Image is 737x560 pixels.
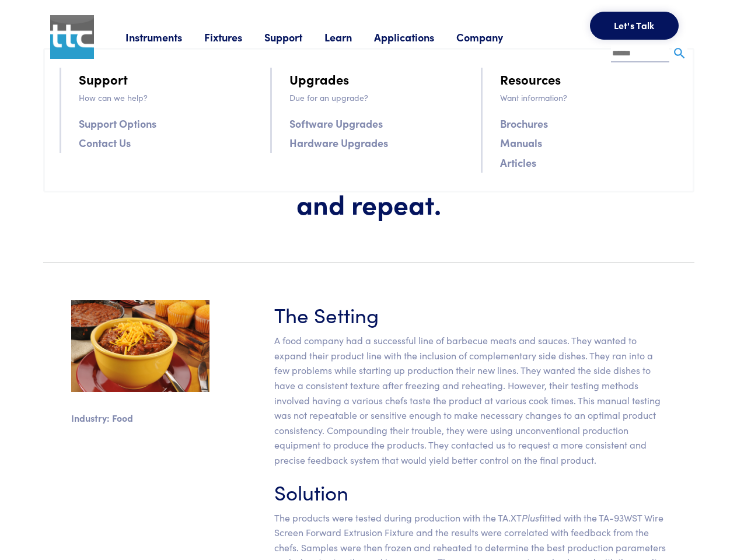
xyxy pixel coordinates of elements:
p: Due for an upgrade? [289,91,467,104]
a: Contact Us [79,134,131,151]
a: Hardware Upgrades [289,134,388,151]
em: Plus [522,511,539,524]
img: sidedishes.jpg [71,300,209,392]
a: Support Options [79,115,156,132]
a: Learn [324,30,374,44]
a: Resources [500,69,561,89]
a: Software Upgrades [289,115,383,132]
a: Upgrades [289,69,349,89]
a: Instruments [125,30,204,44]
p: A food company had a successful line of barbecue meats and sauces. They wanted to expand their pr... [274,333,666,467]
a: Brochures [500,115,548,132]
h1: Freeze, reheat, test, and repeat. [223,153,514,220]
p: Industry: Food [71,411,209,426]
h3: Solution [274,477,666,506]
a: Applications [374,30,456,44]
img: ttc_logo_1x1_v1.0.png [50,15,94,59]
a: Articles [500,154,536,171]
p: How can we help? [79,91,256,104]
h3: The Setting [274,300,666,328]
a: Support [264,30,324,44]
button: Let's Talk [590,12,679,40]
a: Company [456,30,525,44]
p: Want information? [500,91,677,104]
a: Manuals [500,134,542,151]
a: Support [79,69,128,89]
a: Fixtures [204,30,264,44]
